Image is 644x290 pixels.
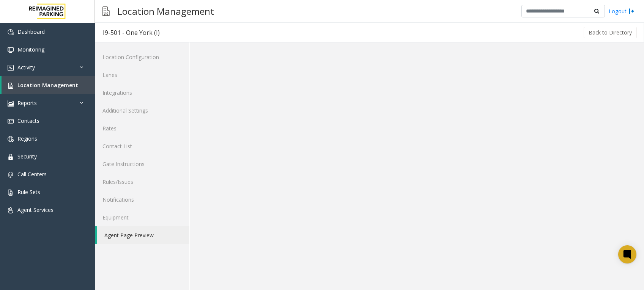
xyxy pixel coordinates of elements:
[609,7,635,15] a: Logout
[8,100,14,107] img: 'icon'
[95,137,189,155] a: Contact List
[17,153,37,160] span: Security
[95,208,189,226] a: Equipment
[17,206,54,213] span: Agent Services
[103,28,160,38] div: I9-501 - One York (I)
[95,119,189,137] a: Rates
[8,154,14,160] img: 'icon'
[17,64,35,71] span: Activity
[95,48,189,66] a: Location Configuration
[17,171,47,178] span: Call Centers
[8,190,14,196] img: 'icon'
[2,76,95,94] a: Location Management
[95,155,189,173] a: Gate Instructions
[17,135,37,142] span: Regions
[17,82,78,89] span: Location Management
[17,28,45,35] span: Dashboard
[95,173,189,191] a: Rules/Issues
[8,118,14,124] img: 'icon'
[95,66,189,84] a: Lanes
[102,2,110,20] img: pageIcon
[8,207,14,213] img: 'icon'
[95,191,189,208] a: Notifications
[8,47,14,53] img: 'icon'
[584,27,637,38] button: Back to Directory
[8,172,14,178] img: 'icon'
[8,136,14,142] img: 'icon'
[8,83,14,89] img: 'icon'
[8,65,14,71] img: 'icon'
[8,29,14,35] img: 'icon'
[95,84,189,102] a: Integrations
[95,102,189,119] a: Additional Settings
[97,226,189,244] a: Agent Page Preview
[113,2,218,20] h3: Location Management
[17,99,37,107] span: Reports
[17,188,40,196] span: Rule Sets
[628,7,635,15] img: logout
[17,117,39,124] span: Contacts
[17,46,44,53] span: Monitoring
